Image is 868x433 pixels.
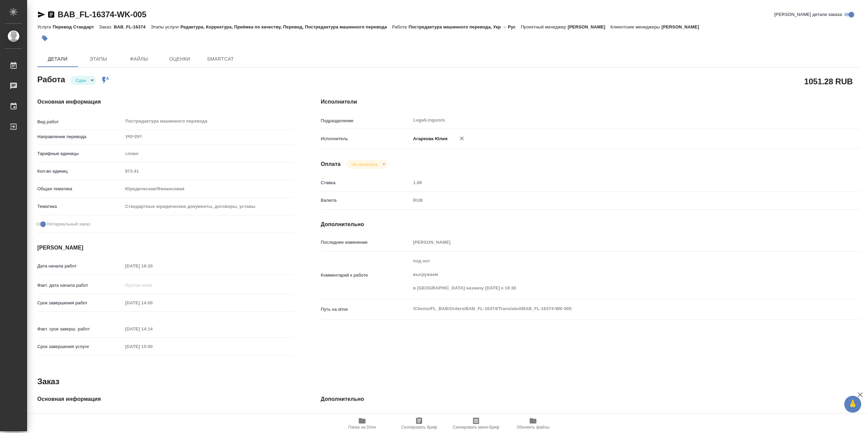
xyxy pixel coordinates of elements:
p: BAB_FL-16374 [114,24,151,29]
span: [PERSON_NAME] детали заказа [774,11,842,18]
p: Направление перевода [37,133,123,140]
span: Файлы [123,55,155,63]
p: Дата начала работ [37,263,123,269]
p: Услуга [37,24,53,29]
p: Заказ: [99,24,114,29]
span: Обновить файлы [517,425,550,430]
input: Пустое поле [411,237,815,247]
span: SmartCat [204,55,237,63]
button: 🙏 [844,396,861,413]
p: Комментарий к работе [321,272,411,279]
p: Клиентские менеджеры [610,24,662,29]
p: Тарифные единицы [37,150,123,157]
p: [PERSON_NAME] [662,24,704,29]
div: Юридическая/Финансовая [123,183,294,195]
span: Нотариальный заказ [47,221,90,228]
input: Пустое поле [411,412,815,422]
div: Стандартные юридические документы, договоры, уставы [123,201,294,212]
input: Пустое поле [123,298,182,308]
button: Не оплачена [350,161,380,167]
p: Факт. срок заверш. работ [37,326,123,332]
textarea: под нот выгружаем в [GEOGRAPHIC_DATA] назначу [DATE] к 18:30 [411,255,815,294]
h4: Оплата [321,160,341,168]
h4: [PERSON_NAME] [37,244,294,252]
textarea: /Clients/FL_BAB/Orders/BAB_FL-16374/Translated/BAB_FL-16374-WK-005 [411,303,815,315]
div: Сдан [70,76,96,85]
h2: Заказ [37,376,59,387]
h2: Работа [37,73,65,85]
p: Срок завершения услуги [37,343,123,350]
p: Редактура, Корректура, Приёмка по качеству, Перевод, Постредактура машинного перевода [180,24,392,29]
button: Скопировать ссылку [47,10,55,19]
p: Общая тематика [37,186,123,192]
button: Обновить файлы [505,414,561,433]
input: Пустое поле [123,280,182,290]
p: Путь на drive [321,306,411,313]
span: Оценки [163,55,196,63]
p: Срок завершения работ [37,300,123,306]
span: Детали [41,55,74,63]
p: Валюта [321,197,411,204]
p: Работа [392,24,409,29]
h4: Дополнительно [321,395,861,403]
input: Пустое поле [123,324,182,334]
h4: Основная информация [37,98,294,106]
input: Пустое поле [123,342,182,351]
h4: Основная информация [37,395,294,403]
span: Папка на Drive [348,425,376,430]
p: Исполнитель [321,135,411,142]
p: Факт. дата начала работ [37,282,123,289]
h2: 1051.28 RUB [804,75,853,87]
p: Проектный менеджер [521,24,568,29]
span: Скопировать бриф [401,425,437,430]
p: Ставка [321,179,411,186]
button: Удалить исполнителя [454,131,469,146]
button: Скопировать бриф [391,414,448,433]
input: Пустое поле [411,178,815,188]
a: BAB_FL-16374-WK-005 [58,10,146,19]
span: Скопировать мини-бриф [453,425,499,430]
p: Кол-во единиц [37,168,123,175]
p: Агаркова Юлия [411,135,448,142]
input: Пустое поле [123,166,294,176]
h4: Дополнительно [321,220,861,229]
p: Этапы услуги [151,24,180,29]
button: Скопировать ссылку для ЯМессенджера [37,10,45,19]
button: Папка на Drive [334,414,391,433]
p: Подразделение [321,117,411,124]
div: RUB [411,195,815,206]
p: [PERSON_NAME] [568,24,610,29]
button: Скопировать мини-бриф [448,414,505,433]
div: слово [123,148,294,159]
h4: Исполнители [321,98,861,106]
p: Постредактура машинного перевода, Укр → Рус [409,24,521,29]
span: 🙏 [847,397,859,411]
input: Пустое поле [123,261,182,271]
p: Вид работ [37,118,123,125]
span: Этапы [82,55,115,63]
button: Добавить тэг [37,31,52,46]
p: Тематика [37,203,123,210]
input: Пустое поле [123,412,294,422]
div: Сдан [346,160,388,169]
p: Последнее изменение [321,239,411,246]
button: Сдан [74,78,88,83]
p: Перевод Стандарт [53,24,99,29]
